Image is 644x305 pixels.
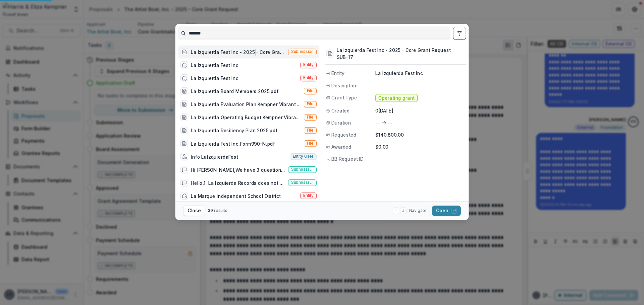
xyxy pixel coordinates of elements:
[337,47,451,54] h3: La Izquierda Fest Inc - 2025 - Core Grant Request
[331,94,357,101] span: Grant Type
[307,128,314,133] span: File
[331,82,358,89] span: Description
[191,62,240,69] div: La Izquierda Fest Inc.
[331,143,352,150] span: Awarded
[331,156,364,163] span: BB Request ID
[291,50,314,54] span: Submission
[183,206,205,216] button: Close
[303,76,314,80] span: Entity
[191,192,281,199] div: La Marque Independent School District
[375,143,465,150] p: $0.00
[191,166,286,173] div: Hi [PERSON_NAME],We have 3 questions:Does La Izquierda Records have it's own noprofit status or d...
[375,107,465,114] p: 0[DATE]
[303,63,314,67] span: Entity
[291,167,314,172] span: Submission comment
[191,49,286,56] div: La Izquierda Fest Inc - 2025 - Core Grant Request
[303,193,314,198] span: Entity
[378,95,415,101] span: Operating grant
[375,119,380,126] p: --
[191,179,286,186] div: Hello,1. La Izquierda Records does not have it's own EIN, it operates under the umbrella of La Iz...
[208,208,213,213] span: 39
[409,208,427,214] span: Navigate
[331,131,356,138] span: Requested
[388,119,392,126] p: --
[291,180,314,185] span: Submission comment
[375,70,465,77] p: La Izquierda Fest Inc
[375,131,465,138] p: $140,800.00
[331,70,344,77] span: Entity
[337,54,451,61] h3: SUB-17
[293,154,314,159] span: Entity user
[191,127,278,134] div: La Izquierda Resiliency Plan 2025.pdf
[331,107,350,114] span: Created
[331,119,351,126] span: Duration
[307,102,314,106] span: File
[191,75,239,82] div: La Izquierda Fest Inc
[191,88,279,95] div: La Izquierda Board Members 2025.pdf
[191,114,302,121] div: La Izquierda Operating Budget Kempner Vibrant Culture 2025.pdf
[191,153,238,160] div: Info LaIzquierdaFest
[191,101,302,108] div: La Izquierda Evaluation Plan Kempner Vibrant Culture.pdf
[307,115,314,120] span: File
[191,140,275,147] div: La Izquierda Fest Inc_Form990-N.pdf
[307,89,314,93] span: File
[214,208,227,213] span: results
[307,141,314,146] span: File
[453,27,466,40] button: toggle filters
[432,206,461,216] button: Open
